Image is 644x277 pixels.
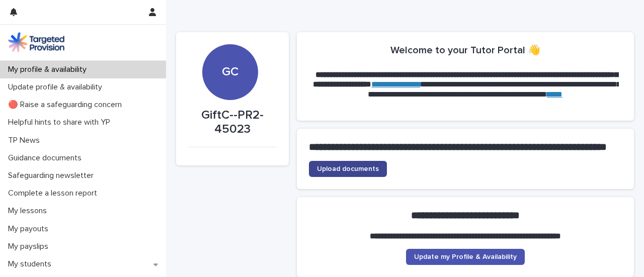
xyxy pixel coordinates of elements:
[4,189,105,198] p: Complete a lesson report
[4,224,56,234] p: My payouts
[188,108,277,137] p: GiftC--PR2-45023
[414,253,517,260] span: Update my Profile & Availability
[4,136,48,145] p: TP News
[4,259,59,269] p: My students
[4,206,55,216] p: My lessons
[4,153,90,163] p: Guidance documents
[4,82,110,92] p: Update profile & availability
[309,161,387,177] a: Upload documents
[4,171,102,180] p: Safeguarding newsletter
[406,249,525,265] a: Update my Profile & Availability
[8,32,64,52] img: M5nRWzHhSzIhMunXDL62
[390,44,540,56] h2: Welcome to your Tutor Portal 👋
[4,118,118,127] p: Helpful hints to share with YP
[317,165,379,172] span: Upload documents
[4,242,56,251] p: My payslips
[202,9,258,79] div: GC
[4,65,95,74] p: My profile & availability
[4,100,130,110] p: 🔴 Raise a safeguarding concern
